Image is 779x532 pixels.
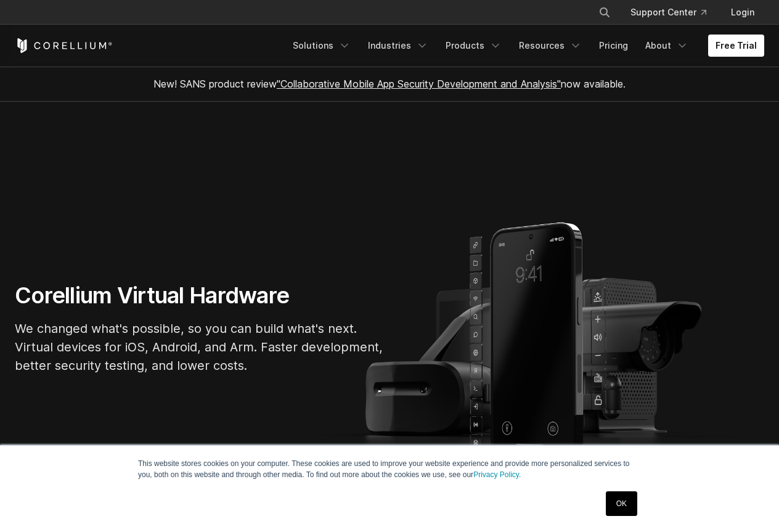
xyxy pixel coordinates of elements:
a: Privacy Policy. [473,470,521,479]
a: Resources [512,35,589,57]
p: We changed what's possible, so you can build what's next. Virtual devices for iOS, Android, and A... [15,319,385,375]
a: Solutions [285,35,358,57]
a: Industries [361,35,436,57]
a: OK [606,491,637,516]
button: Search [593,1,616,23]
a: Login [721,1,764,23]
a: Products [438,35,509,57]
div: Navigation Menu [285,35,764,57]
span: New! SANS product review now available. [153,78,626,90]
h1: Corellium Virtual Hardware [15,282,385,309]
div: Navigation Menu [584,1,764,23]
a: "Collaborative Mobile App Security Development and Analysis" [277,78,561,90]
a: About [638,35,696,57]
p: This website stores cookies on your computer. These cookies are used to improve your website expe... [138,458,641,480]
a: Support Center [621,1,716,23]
a: Pricing [592,35,635,57]
a: Free Trial [708,35,764,57]
a: Corellium Home [15,38,113,53]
